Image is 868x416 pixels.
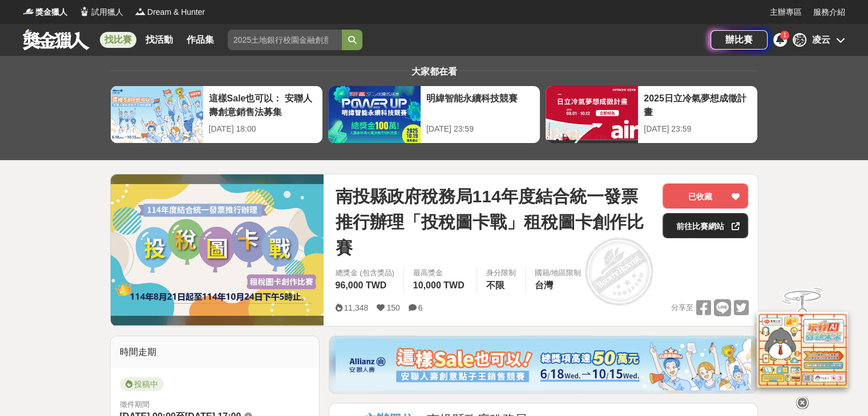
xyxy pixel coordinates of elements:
[100,32,136,48] a: 找比賽
[141,32,177,48] a: 找活動
[135,6,146,17] img: Logo
[535,267,582,279] div: 國籍/地區限制
[335,183,653,260] span: 南投縣政府稅務局114年度結合統一發票推行辦理「投稅圖卡戰」租稅圖卡創作比賽
[486,267,516,279] div: 身分限制
[793,33,806,47] div: 凌
[135,6,205,18] a: LogoDream & Hunter
[386,303,399,312] span: 150
[209,92,317,117] div: 這樣Sale也可以： 安聯人壽創意銷售法募集
[228,30,342,50] input: 2025土地銀行校園金融創意挑戰賽：從你出發 開啟智慧金融新頁
[335,280,386,290] span: 96,000 TWD
[110,85,323,144] a: 這樣Sale也可以： 安聯人壽創意銷售法募集[DATE] 18:00
[182,32,219,48] a: 作品集
[644,123,752,135] div: [DATE] 23:59
[770,6,802,18] a: 主辦專區
[23,6,67,18] a: Logo獎金獵人
[23,6,34,17] img: Logo
[147,6,205,18] span: Dream & Hunter
[79,6,90,17] img: Logo
[344,303,368,312] span: 11,348
[91,6,123,18] span: 試用獵人
[545,85,758,144] a: 2025日立冷氣夢想成徵計畫[DATE] 23:59
[710,30,768,50] a: 辦比賽
[120,400,150,409] span: 徵件期間
[663,213,748,238] a: 前往比賽網站
[663,183,748,209] button: 已收藏
[812,33,830,47] div: 凌云
[120,377,164,391] span: 投稿中
[335,267,394,279] span: 總獎金 (包含獎品)
[111,336,320,368] div: 時間走期
[426,123,534,135] div: [DATE] 23:59
[409,67,460,76] span: 大家都在看
[813,6,845,18] a: 服務介紹
[79,6,123,18] a: Logo試用獵人
[328,85,540,144] a: 明緯智能永續科技競賽[DATE] 23:59
[418,303,423,312] span: 6
[35,6,67,18] span: 獎金獵人
[486,280,504,290] span: 不限
[783,32,786,38] span: 1
[535,280,553,290] span: 台灣
[336,339,751,390] img: dcc59076-91c0-4acb-9c6b-a1d413182f46.png
[209,123,317,135] div: [DATE] 18:00
[413,267,467,279] span: 最高獎金
[644,92,752,117] div: 2025日立冷氣夢想成徵計畫
[426,92,534,117] div: 明緯智能永續科技競賽
[671,299,693,316] span: 分享至
[111,184,324,316] img: Cover Image
[413,280,465,290] span: 10,000 TWD
[757,312,848,388] img: d2146d9a-e6f6-4337-9592-8cefde37ba6b.png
